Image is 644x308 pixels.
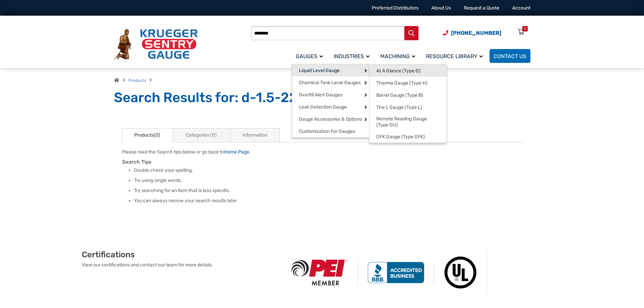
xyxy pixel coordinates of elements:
[369,131,447,143] a: GFK Gauge (Type GFK)
[494,53,526,60] span: Contact Us
[299,92,342,98] span: Overfill Alert Gauges
[114,29,198,60] img: Krueger Sentry Gauge
[114,89,530,106] h1: Search Results for: d-1.5-22
[369,113,447,131] a: Remote Reading Gauge (Type DU)
[376,134,425,140] span: GFK Gauge (Type GFK)
[299,128,355,135] span: Customization For Gauges
[292,76,369,89] a: Chemical Tank Level Gauges
[134,187,522,194] li: Try searching for an item that is less specific.
[299,104,347,110] span: Leak Detection Gauge
[299,68,340,74] span: Liquid Level Gauge
[134,197,522,204] li: You can always narrow your search results later
[443,29,501,37] a: Phone Number (920) 434-8860
[376,116,440,128] span: Remote Reading Gauge (Type DU)
[422,48,490,64] a: Resource Library
[230,128,280,142] a: Information
[376,68,421,74] span: At A Glance (Type D)
[358,262,434,283] img: BBB
[292,125,369,137] a: Customization For Gauges
[464,5,499,11] a: Request a Quote
[434,250,487,295] img: Underwriters Laboratories
[369,77,447,89] a: Therma Gauge (Type H)
[451,30,501,36] span: [PHONE_NUMBER]
[369,101,447,113] a: The L Gauge (Type L)
[224,149,249,155] a: Home Page
[330,48,376,64] a: Industries
[299,116,362,122] span: Gauge Accessories & Options
[524,26,526,31] div: 0
[376,92,423,98] span: Barrel Gauge (Type B)
[292,89,369,101] a: Overfill Alert Gauges
[431,5,451,11] a: About Us
[82,250,282,260] h2: Certifications
[426,53,483,60] span: Resource Library
[372,5,419,11] a: Preferred Distributors
[82,261,282,268] p: View our certifications and contact our team for more details.
[122,128,172,142] a: Products(0)
[128,78,146,83] a: Products
[369,65,447,77] a: At A Glance (Type D)
[299,80,361,86] span: Chemical Tank Level Gauges
[292,101,369,113] a: Leak Detection Gauge
[296,53,323,60] span: Gauges
[369,89,447,101] a: Barrel Gauge (Type B)
[292,64,369,76] a: Liquid Level Gauge
[376,80,428,86] span: Therma Gauge (Type H)
[122,159,522,165] h3: Search Tips
[380,53,415,60] span: Machining
[292,48,330,64] a: Gauges
[376,48,422,64] a: Machining
[334,53,369,60] span: Industries
[134,177,522,184] li: Try using single words.
[134,167,522,174] li: Double check your spelling.
[292,113,369,125] a: Gauge Accessories & Options
[122,148,522,156] p: Please read the Search tips below or go back to .
[490,49,530,63] a: Contact Us
[512,5,530,11] a: Account
[282,260,358,286] img: PEI Member
[376,104,422,111] span: The L Gauge (Type L)
[174,128,229,142] a: Categories (0)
